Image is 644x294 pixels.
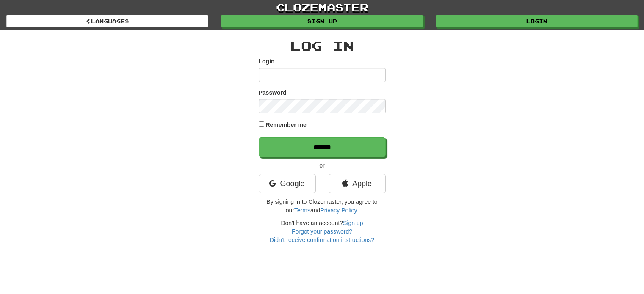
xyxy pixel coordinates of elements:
a: Terms [294,207,310,214]
label: Remember me [265,121,307,129]
label: Login [259,57,275,66]
a: Languages [6,15,208,27]
a: Sign up [343,220,363,226]
p: By signing in to Clozemaster, you agree to our and . [259,198,386,214]
div: Don't have an account? [259,219,386,244]
a: Sign up [221,15,423,27]
h2: Log In [259,39,386,53]
a: Forgot your password? [292,228,352,235]
a: Google [259,174,316,193]
label: Password [259,88,287,97]
a: Login [436,15,638,27]
a: Privacy Policy [320,207,357,214]
p: or [259,161,386,170]
a: Apple [329,174,386,193]
a: Didn't receive confirmation instructions? [270,236,374,243]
